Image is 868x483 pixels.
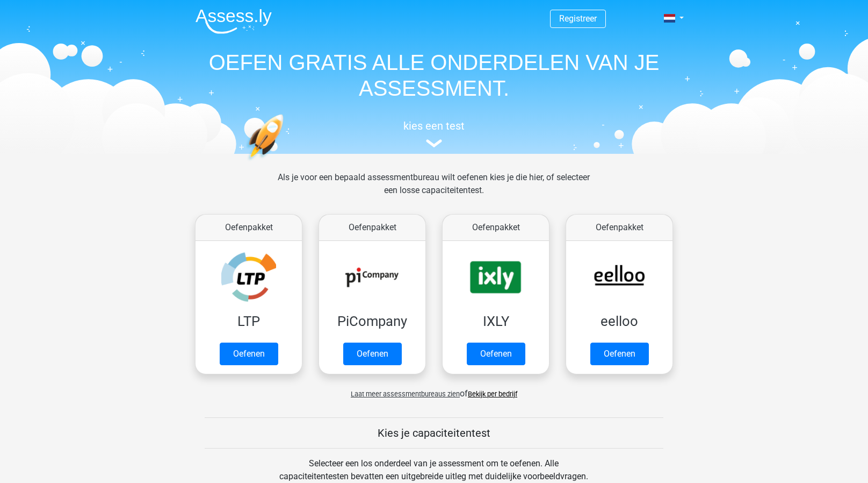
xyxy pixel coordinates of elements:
a: Oefenen [220,343,278,365]
a: Bekijk per bedrijf [468,390,517,398]
h5: kies een test [187,119,681,132]
img: oefenen [246,114,325,211]
img: Assessly [196,9,272,34]
div: of [187,379,681,400]
a: kies een test [187,119,681,148]
div: Als je voor een bepaald assessmentbureau wilt oefenen kies je die hier, of selecteer een losse ca... [269,171,598,210]
h1: OEFEN GRATIS ALLE ONDERDELEN VAN JE ASSESSMENT. [187,49,681,101]
a: Registreer [559,13,597,24]
a: Oefenen [590,343,649,365]
a: Oefenen [467,343,525,365]
img: assessment [426,139,442,147]
span: Laat meer assessmentbureaus zien [351,390,460,398]
h5: Kies je capaciteitentest [205,427,663,439]
a: Oefenen [343,343,402,365]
